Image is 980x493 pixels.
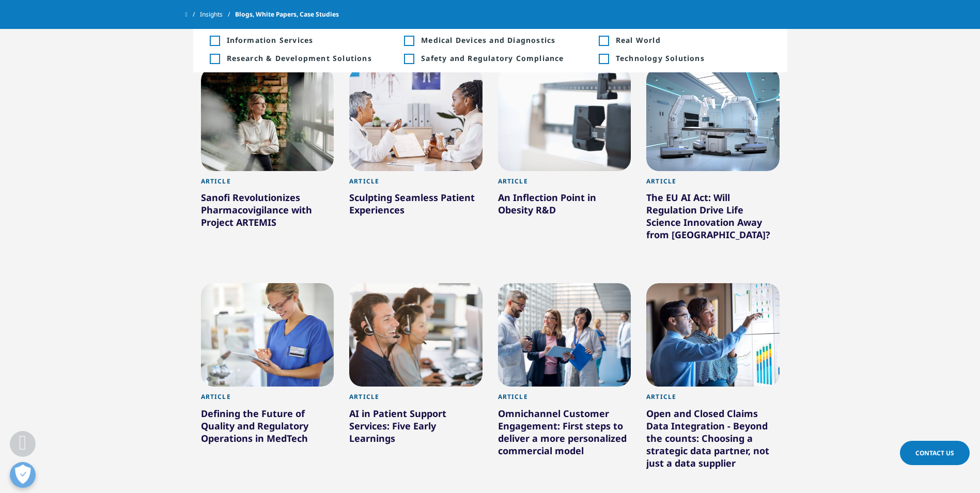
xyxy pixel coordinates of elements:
[349,393,483,407] div: Article
[421,35,576,45] span: Medical Devices and Diagnostics
[498,171,631,243] a: Article An Inflection Point in Obesity R&D
[900,441,970,465] a: Contact Us
[498,393,631,407] div: Article
[915,449,954,457] span: Contact Us
[227,35,382,45] span: Information Services
[10,462,36,488] button: Open Preferences
[498,177,631,191] div: Article
[198,49,393,67] li: Inclusion filter on Research & Development Solutions; +24 results
[498,191,631,220] div: An Inflection Point in Obesity R&D
[421,53,576,63] span: Safety and Regulatory Compliance
[200,5,235,24] a: Insights
[393,49,587,67] li: Inclusion filter on Safety and Regulatory Compliance; +14 results
[616,35,771,45] span: Real World
[349,387,483,471] a: Article AI in Patient Support Services: Five Early Learnings
[198,31,393,49] li: Inclusion filter on Information Services; +24 results
[646,177,780,191] div: Article
[616,53,771,63] span: Technology Solutions
[646,171,780,268] a: Article The EU AI Act: Will Regulation Drive Life Science Innovation Away from [GEOGRAPHIC_DATA]?
[404,54,413,64] div: Inclusion filter on Safety and Regulatory Compliance; +14 results
[201,177,334,191] div: Article
[587,31,782,49] li: Inclusion filter on Real World; +15 results
[498,387,631,483] a: Article Omnichannel Customer Engagement: First steps to deliver a more personalized commercial model
[201,387,334,471] a: Article Defining the Future of Quality and Regulatory Operations in MedTech
[210,36,219,45] div: Inclusion filter on Information Services; +24 results
[349,171,483,243] a: Article Sculpting Seamless Patient Experiences
[210,54,219,64] div: Inclusion filter on Research & Development Solutions; +24 results
[349,407,483,449] div: AI in Patient Support Services: Five Early Learnings
[599,36,608,45] div: Inclusion filter on Real World; +15 results
[201,191,334,233] div: Sanofi Revolutionizes Pharmacovigilance with Project ARTEMIS
[599,54,608,64] div: Inclusion filter on Technology Solutions; +52 results
[404,36,413,45] div: Inclusion filter on Medical Devices and Diagnostics; +50 results
[201,407,334,449] div: Defining the Future of Quality and Regulatory Operations in MedTech
[587,49,782,67] li: Inclusion filter on Technology Solutions; +52 results
[201,393,334,407] div: Article
[498,407,631,461] div: Omnichannel Customer Engagement: First steps to deliver a more personalized commercial model
[235,5,339,24] span: Blogs, White Papers, Case Studies
[646,393,780,407] div: Article
[227,53,382,63] span: Research & Development Solutions
[349,191,483,220] div: Sculpting Seamless Patient Experiences
[646,191,780,245] div: The EU AI Act: Will Regulation Drive Life Science Innovation Away from [GEOGRAPHIC_DATA]?
[646,407,780,473] div: Open and Closed Claims Data Integration - Beyond the counts: Choosing a strategic data partner, n...
[349,177,483,191] div: Article
[201,171,334,255] a: Article Sanofi Revolutionizes Pharmacovigilance with Project ARTEMIS
[393,31,587,49] li: Inclusion filter on Medical Devices and Diagnostics; +50 results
